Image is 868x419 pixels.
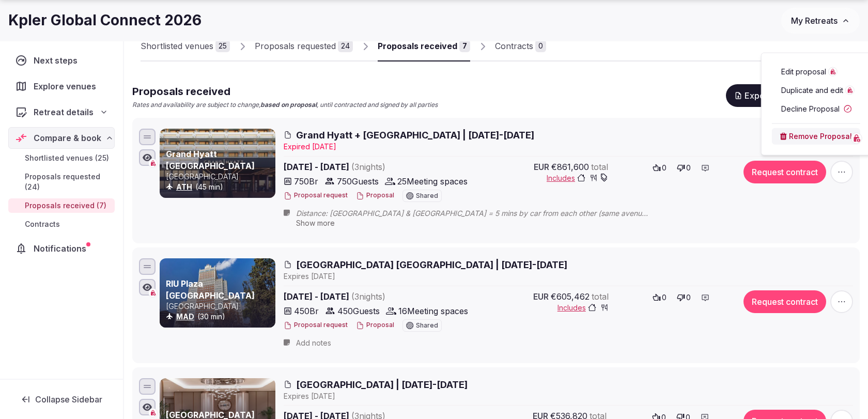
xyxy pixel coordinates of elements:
[284,321,348,330] button: Proposal request
[551,161,589,173] span: €861,600
[743,290,826,313] button: Request contract
[8,151,115,165] a: Shortlisted venues (25)
[378,40,457,52] div: Proposals received
[166,278,255,300] a: RIU Plaza [GEOGRAPHIC_DATA]
[176,182,192,191] a: ATH
[662,292,667,303] span: 0
[8,388,115,411] button: Collapse Sidebar
[356,191,394,200] button: Proposal
[166,312,273,322] div: (30 min)
[8,75,115,97] a: Explore venues
[338,40,353,52] div: 24
[176,182,192,192] button: ATH
[34,80,100,92] span: Explore venues
[557,303,609,313] button: Includes
[416,193,438,199] span: Shared
[296,258,567,271] span: [GEOGRAPHIC_DATA] [GEOGRAPHIC_DATA] | [DATE]-[DATE]
[337,175,379,188] span: 750 Guests
[781,85,855,96] button: Duplicate and edit
[459,40,470,52] div: 7
[674,161,694,175] button: 0
[726,84,860,107] button: Export shortlist & proposals
[284,191,348,200] button: Proposal request
[284,161,468,173] span: [DATE] - [DATE]
[662,163,667,173] span: 0
[284,142,853,152] div: Expire d [DATE]
[25,172,111,192] span: Proposals requested (24)
[296,129,534,142] span: Grand Hyatt + [GEOGRAPHIC_DATA] | [DATE]-[DATE]
[791,15,838,26] span: My Retreats
[781,85,843,96] span: Duplicate and edit
[296,219,335,227] span: Show more
[534,161,549,173] span: EUR
[591,161,608,173] span: total
[351,291,385,302] span: ( 3 night s )
[132,101,438,110] p: Rates and availability are subject to change, , until contracted and signed by all parties
[8,217,115,231] a: Contracts
[397,175,468,188] span: 25 Meeting spaces
[166,172,273,182] p: [GEOGRAPHIC_DATA]
[495,32,546,61] a: Contracts0
[255,40,336,52] div: Proposals requested
[25,219,60,229] span: Contracts
[398,305,468,317] span: 16 Meeting spaces
[296,208,669,219] span: Distance: [GEOGRAPHIC_DATA] & [GEOGRAPHIC_DATA] = 5 mins by car from each other (same avenue) On ...
[166,301,273,312] p: [GEOGRAPHIC_DATA]
[34,132,101,144] span: Compare & book
[141,32,230,61] a: Shortlisted venues25
[8,198,115,213] a: Proposals received (7)
[649,290,670,305] button: 0
[772,101,860,117] button: Decline Proposal
[294,305,319,317] span: 450 Br
[260,101,317,108] strong: based on proposal
[8,169,115,194] a: Proposals requested (24)
[533,290,549,303] span: EUR
[166,182,273,192] div: (45 min)
[781,8,860,34] button: My Retreats
[296,338,331,348] span: Add notes
[378,32,470,61] a: Proposals received7
[25,200,106,211] span: Proposals received (7)
[495,40,533,52] div: Contracts
[34,242,90,255] span: Notifications
[674,290,694,305] button: 0
[551,290,590,303] span: €605,462
[772,128,860,145] button: Remove Proposal
[215,40,230,52] div: 25
[25,153,109,163] span: Shortlisted venues (25)
[255,32,353,61] a: Proposals requested24
[141,40,213,52] div: Shortlisted venues
[296,378,468,391] span: [GEOGRAPHIC_DATA] | [DATE]-[DATE]
[176,312,194,322] button: MAD
[781,67,826,77] span: Edit proposal
[686,292,691,303] span: 0
[34,54,82,67] span: Next steps
[356,321,394,330] button: Proposal
[8,238,115,259] a: Notifications
[649,161,670,175] button: 0
[592,290,609,303] span: total
[132,84,438,99] h2: Proposals received
[743,161,826,183] button: Request contract
[337,305,380,317] span: 450 Guests
[416,322,438,329] span: Shared
[166,149,255,170] a: Grand Hyatt [GEOGRAPHIC_DATA]
[176,312,194,321] a: MAD
[284,290,468,303] span: [DATE] - [DATE]
[8,10,202,30] h1: Kpler Global Connect 2026
[547,173,608,183] button: Includes
[8,50,115,71] a: Next steps
[686,163,691,173] span: 0
[535,40,546,52] div: 0
[35,394,102,405] span: Collapse Sidebar
[284,271,853,282] div: Expire s [DATE]
[294,175,318,188] span: 750 Br
[284,391,853,401] div: Expire s [DATE]
[34,106,94,118] span: Retreat details
[351,162,385,172] span: ( 3 night s )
